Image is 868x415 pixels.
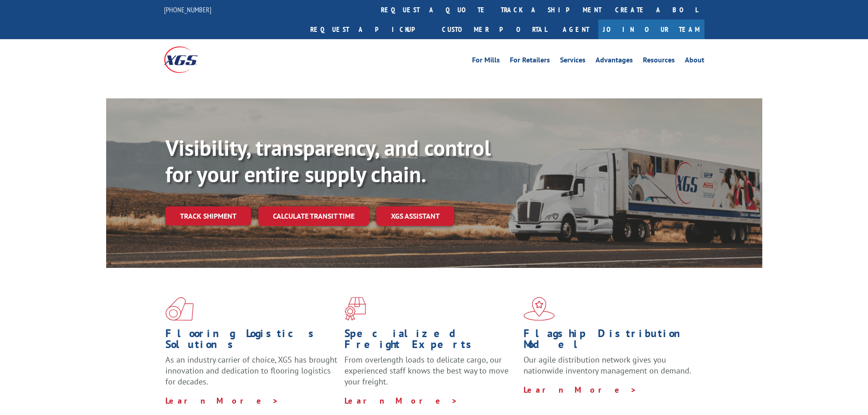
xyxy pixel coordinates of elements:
[598,20,704,39] a: Join Our Team
[165,395,279,406] a: Learn More >
[554,20,598,39] a: Agent
[165,354,337,387] span: As an industry carrier of choice, XGS has brought innovation and dedication to flooring logistics...
[165,133,491,188] b: Visibility, transparency, and control for your entire supply chain.
[344,328,517,354] h1: Specialized Freight Experts
[435,20,554,39] a: Customer Portal
[165,206,251,225] a: Track shipment
[303,20,435,39] a: Request a pickup
[344,297,366,321] img: xgs-icon-focused-on-flooring-red
[344,395,458,406] a: Learn More >
[524,297,555,321] img: xgs-icon-flagship-distribution-model-red
[376,206,454,226] a: XGS ASSISTANT
[596,56,633,67] a: Advantages
[560,56,586,67] a: Services
[524,354,691,376] span: Our agile distribution network gives you nationwide inventory management on demand.
[165,297,194,321] img: xgs-icon-total-supply-chain-intelligence-red
[643,56,675,67] a: Resources
[510,56,550,67] a: For Retailers
[164,5,211,14] a: [PHONE_NUMBER]
[524,328,696,354] h1: Flagship Distribution Model
[685,56,704,67] a: About
[258,206,369,226] a: Calculate transit time
[524,384,637,395] a: Learn More >
[472,56,500,67] a: For Mills
[344,354,517,395] p: From overlength loads to delicate cargo, our experienced staff knows the best way to move your fr...
[165,328,338,354] h1: Flooring Logistics Solutions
